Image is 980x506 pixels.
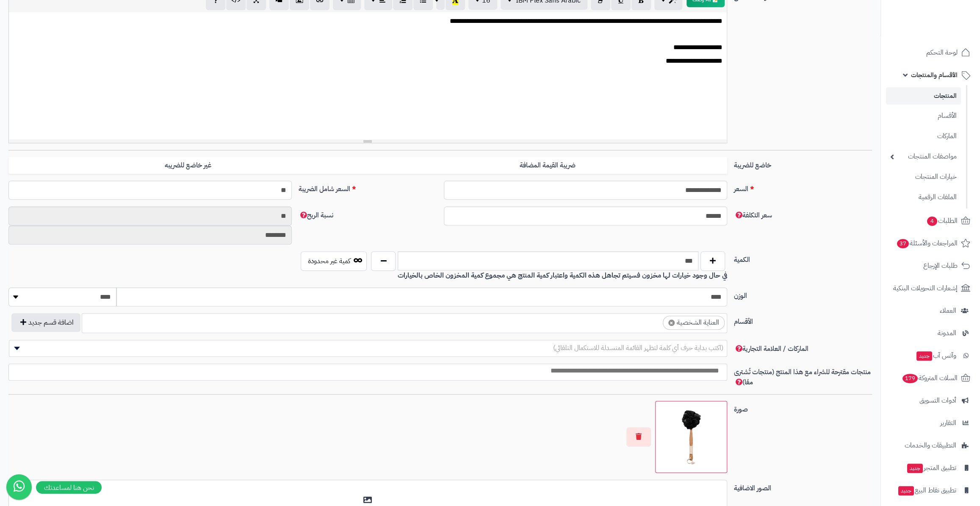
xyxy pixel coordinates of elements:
a: تطبيق المتجرجديد [886,458,975,478]
a: الطلبات4 [886,211,975,231]
span: التطبيقات والخدمات [905,439,956,451]
span: جديد [916,351,932,361]
span: نسبة الربح [299,210,333,220]
a: التطبيقات والخدمات [886,435,975,456]
span: منتجات مقترحة للشراء مع هذا المنتج (منتجات تُشترى معًا) [734,367,871,387]
label: الكمية [731,251,876,265]
span: تطبيق نقاط البيع [897,484,956,496]
span: جديد [907,464,923,473]
label: ضريبة القيمة المضافة [368,157,727,174]
span: المدونة [938,327,956,339]
a: العملاء [886,300,975,321]
a: الملفات الرقمية [886,188,961,206]
span: 179 [902,374,918,383]
span: 37 [897,239,909,248]
a: مواصفات المنتجات [886,147,961,166]
span: 4 [927,217,937,226]
a: التقارير [886,413,975,433]
span: طلبات الإرجاع [923,260,958,272]
span: تطبيق المتجر [906,462,956,474]
label: خاضع للضريبة [731,157,876,170]
span: لوحة التحكم [926,47,958,58]
span: جديد [898,486,914,495]
span: سعر التكلفة [734,210,772,220]
label: صورة [731,401,876,414]
a: تطبيق نقاط البيعجديد [886,480,975,500]
a: المنتجات [886,87,961,105]
a: أدوات التسويق [886,390,975,411]
label: غير خاضع للضريبه [8,157,368,174]
button: اضافة قسم جديد [11,313,80,332]
span: الماركات / العلامة التجارية [734,344,808,354]
label: السعر شامل الضريبة [295,181,440,194]
label: الوزن [731,287,876,301]
img: 2Q== [659,405,723,469]
a: المراجعات والأسئلة37 [886,233,975,253]
span: × [668,320,675,326]
span: إشعارات التحويلات البنكية [893,282,958,294]
a: إشعارات التحويلات البنكية [886,278,975,298]
b: في حال وجود خيارات لها مخزون فسيتم تجاهل هذه الكمية واعتبار كمية المنتج هي مجموع كمية المخزون الخ... [398,270,727,281]
span: السلات المتروكة [902,372,958,384]
span: وآتس آب [916,350,956,361]
span: المراجعات والأسئلة [896,237,958,249]
img: logo-2.png [922,23,972,41]
li: العناية الشخصية [663,316,725,330]
span: الطلبات [926,215,958,227]
a: السلات المتروكة179 [886,368,975,388]
span: التقارير [940,417,956,429]
span: الأقسام والمنتجات [911,69,958,81]
a: الماركات [886,127,961,145]
a: وآتس آبجديد [886,345,975,366]
span: (اكتب بداية حرف أي كلمة لتظهر القائمة المنسدلة للاستكمال التلقائي) [553,343,723,353]
a: الأقسام [886,107,961,125]
label: السعر [731,181,876,194]
a: طلبات الإرجاع [886,256,975,276]
a: المدونة [886,323,975,343]
label: الصور الاضافية [731,480,876,493]
label: الأقسام [731,313,876,327]
span: العملاء [940,305,956,317]
a: لوحة التحكم [886,42,975,63]
a: خيارات المنتجات [886,168,961,186]
span: أدوات التسويق [919,395,956,406]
